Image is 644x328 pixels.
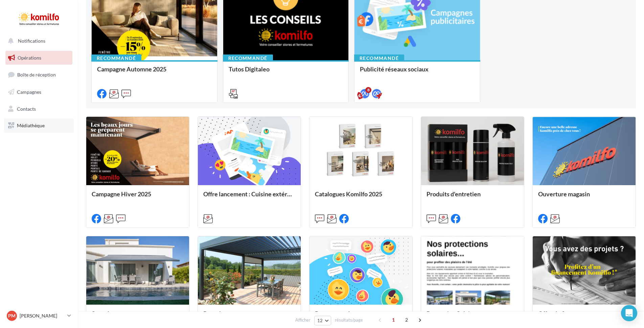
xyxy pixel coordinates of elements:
div: Open Intercom Messenger [621,305,637,321]
span: Afficher [295,317,310,323]
span: Boîte de réception [17,72,56,78]
div: Recommandé [91,54,141,62]
div: Ouverture magasin [538,191,630,204]
div: Recommandé [354,54,404,62]
div: Offre de financement [538,310,630,324]
a: PM [PERSON_NAME] [5,309,72,322]
div: Campagne Automne 2025 [97,66,212,79]
div: Publicité réseaux sociaux [360,66,475,79]
a: Campagnes [4,85,74,99]
div: Offre lancement : Cuisine extérieur [203,191,295,204]
p: [PERSON_NAME] [20,312,65,319]
a: Boîte de réception [4,67,74,82]
div: Recommandé [223,54,273,62]
div: Prospectez de nouveaux contacts [315,310,407,324]
div: 8 [365,87,371,93]
a: Médiathèque [4,118,74,133]
span: Médiathèque [17,123,45,128]
span: Notifications [18,38,45,44]
span: Contacts [17,106,36,111]
span: Campagnes [17,89,41,95]
span: 1 [388,314,399,325]
button: Notifications [4,34,71,48]
a: Opérations [4,51,74,65]
span: 12 [317,318,323,323]
div: Pergola [203,310,295,324]
div: Produits d'entretien [427,191,519,204]
span: résultats/page [335,317,363,323]
div: Protection Solaire [427,310,519,324]
div: Campagne Hiver 2025 [92,191,184,204]
div: Store banne [92,310,184,324]
button: 12 [314,316,331,325]
a: Contacts [4,102,74,116]
span: Opérations [18,55,41,61]
span: PM [8,312,16,319]
span: 2 [401,314,412,325]
div: Tutos Digitaleo [229,66,343,79]
div: Catalogues Komilfo 2025 [315,191,407,204]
